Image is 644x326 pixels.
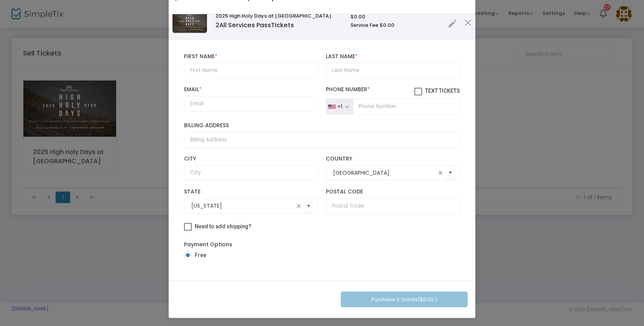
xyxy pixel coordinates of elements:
span: clear [436,168,445,177]
img: HighHolidays2.png [172,11,207,33]
button: Select [445,165,456,181]
label: Postal Code [326,188,460,195]
h6: Service Fee $0.00 [350,22,440,28]
label: Email [184,86,318,93]
input: First Name [184,63,318,79]
label: Last Name [326,53,460,60]
button: Select [303,198,314,214]
div: +1 [337,103,342,110]
label: First Name [184,53,318,60]
h6: $0.00 [350,14,440,20]
input: Email [184,96,318,112]
input: Select State [191,202,294,210]
img: cross.png [465,19,472,26]
span: Need to add shipping? [195,223,251,229]
input: Select Country [333,169,436,177]
span: 2 [215,21,219,29]
label: Payment Options [184,241,232,249]
span: Tickets [271,21,294,29]
label: Billing Address [184,122,460,129]
input: Last Name [326,63,460,79]
input: Billing Address [184,132,460,148]
h6: 2025 High Holy Days at [GEOGRAPHIC_DATA] [215,13,343,19]
input: City [184,165,318,181]
label: Country [326,156,460,162]
span: Free [192,251,206,259]
label: City [184,156,318,162]
span: Text Tickets [425,88,460,94]
span: All Services Pass [215,21,294,29]
input: Postal Code [326,198,460,214]
button: +1 [326,98,353,115]
label: Phone Number [326,86,460,95]
input: Phone Number [353,98,460,115]
label: State [184,188,318,195]
span: clear [294,201,303,211]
